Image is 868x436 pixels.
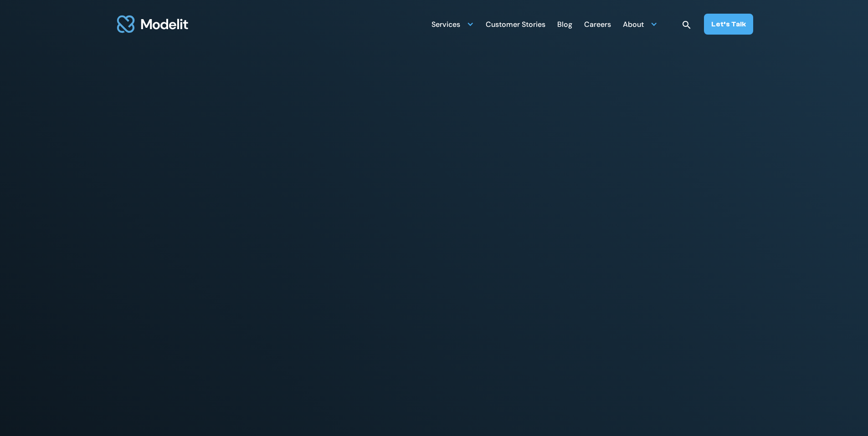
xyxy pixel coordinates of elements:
[486,16,545,34] div: Customer Stories
[557,16,572,34] div: Blog
[704,14,753,35] a: Let’s Talk
[584,16,611,34] div: Careers
[115,10,190,38] img: modelit logo
[431,16,460,34] div: Services
[623,16,644,34] div: About
[711,19,746,29] div: Let’s Talk
[557,15,572,33] a: Blog
[584,15,611,33] a: Careers
[486,15,545,33] a: Customer Stories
